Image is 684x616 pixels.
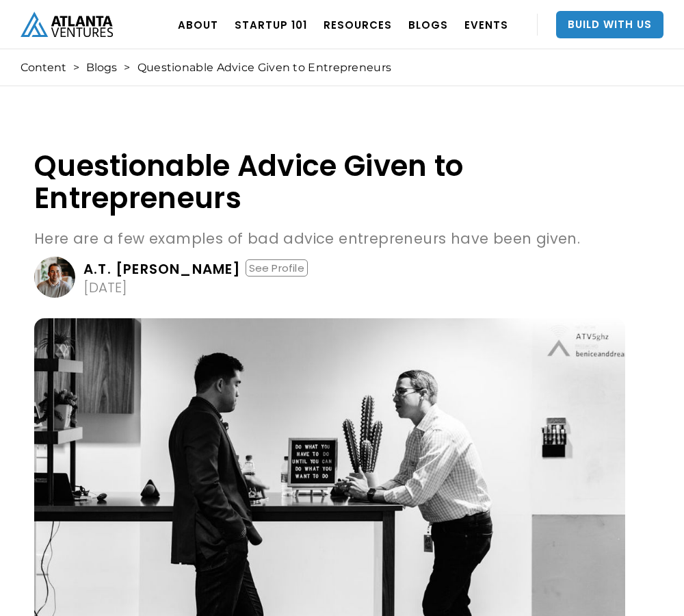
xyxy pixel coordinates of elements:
p: Here are a few examples of bad advice entrepreneurs have been given. [34,228,625,250]
div: A.T. [PERSON_NAME] [83,262,241,276]
h1: Questionable Advice Given to Entrepreneurs [34,150,625,214]
div: See Profile [246,259,308,277]
a: RESOURCES [324,5,392,44]
div: Questionable Advice Given to Entrepreneurs [137,61,392,75]
a: Blogs [86,61,117,75]
div: [DATE] [83,281,127,294]
div: > [73,61,79,75]
a: Startup 101 [235,5,307,44]
a: EVENTS [464,5,508,44]
a: ABOUT [178,5,218,44]
a: Content [21,61,66,75]
a: BLOGS [408,5,448,44]
div: > [124,61,130,75]
a: Build With Us [556,11,663,38]
a: A.T. [PERSON_NAME]See Profile[DATE] [34,257,625,298]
